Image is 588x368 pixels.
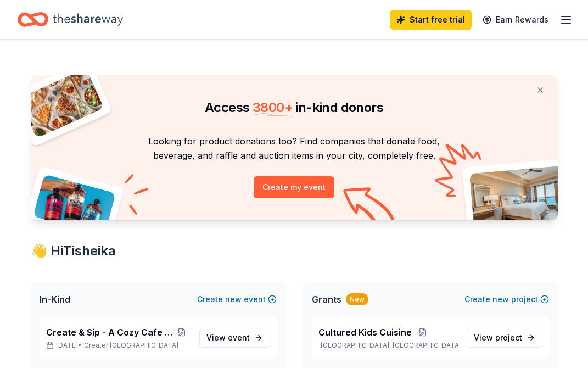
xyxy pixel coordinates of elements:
span: 3800 + [253,99,293,115]
p: Looking for product donations too? Find companies that donate food, beverage, and raffle and auct... [44,134,545,163]
a: Home [18,7,123,32]
span: Greater [GEOGRAPHIC_DATA] [84,341,178,350]
span: Create & Sip - A Cozy Cafe Experience [46,326,174,339]
a: View event [199,328,270,348]
button: Createnewproject [464,293,549,306]
p: [GEOGRAPHIC_DATA], [GEOGRAPHIC_DATA] [318,341,458,350]
span: new [225,293,242,306]
span: Grants [312,293,341,306]
p: [DATE] • [46,341,191,350]
span: View [474,331,522,344]
img: Curvy arrow [343,187,398,228]
span: event [228,333,250,342]
span: In-Kind [40,293,70,306]
span: Cultured Kids Cuisine [318,326,412,339]
div: 👋 Hi Tisheika [31,242,558,260]
a: View project [467,328,542,348]
a: Earn Rewards [476,10,555,30]
button: Create my event [254,176,334,198]
img: Pizza [18,68,104,138]
button: Createnewevent [197,293,277,306]
span: View [206,331,250,344]
div: New [346,293,368,305]
span: new [492,293,509,306]
span: Access in-kind donors [205,99,383,115]
span: project [495,333,522,342]
a: Start free trial [390,10,472,30]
